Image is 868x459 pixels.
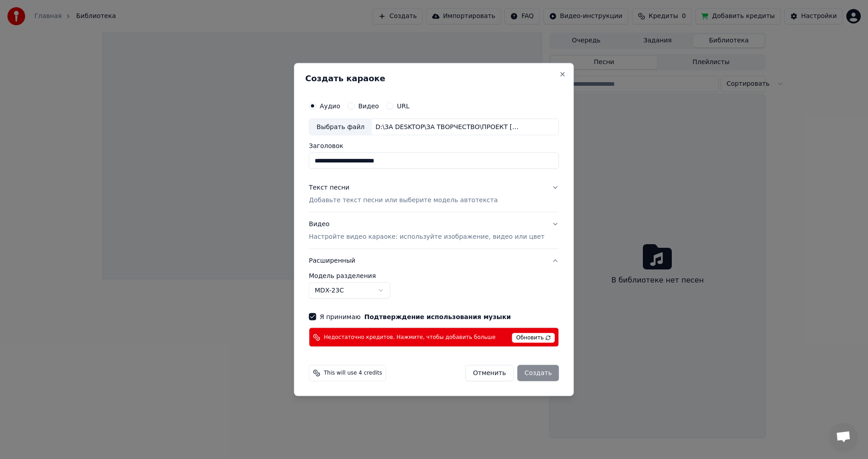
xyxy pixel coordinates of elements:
div: Выбрать файл [309,119,372,135]
span: This will use 4 credits [324,370,382,377]
div: Текст песни [309,183,349,192]
p: Настройте видео караоке: используйте изображение, видео или цвет [309,232,544,241]
div: Расширенный [309,273,559,306]
label: URL [397,102,410,109]
label: Модель разделения [309,273,559,279]
label: Заголовок [309,143,559,149]
div: D:\ЗА DESKTOP\ЗА ТВОРЧЕСТВО\ПРОЕКТ [PERSON_NAME] ТЕКСТ\ГЛУПАЯ УЛИТКА\Песня про улитку [PERSON_NAM... [372,122,525,131]
button: Расширенный [309,249,559,273]
span: Недостаточно кредитов. Нажмите, чтобы добавить больше [324,334,495,341]
button: ВидеоНастройте видео караоке: используйте изображение, видео или цвет [309,213,559,249]
h2: Создать караоке [305,74,562,82]
label: Аудио [320,102,340,109]
label: Видео [358,102,379,109]
p: Добавьте текст песни или выберите модель автотекста [309,196,498,205]
button: Отменить [465,365,514,381]
label: Я принимаю [320,314,511,320]
div: Видео [309,220,544,241]
span: Обновить [512,333,555,343]
button: Текст песниДобавьте текст песни или выберите модель автотекста [309,176,559,212]
button: Я принимаю [364,314,511,320]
